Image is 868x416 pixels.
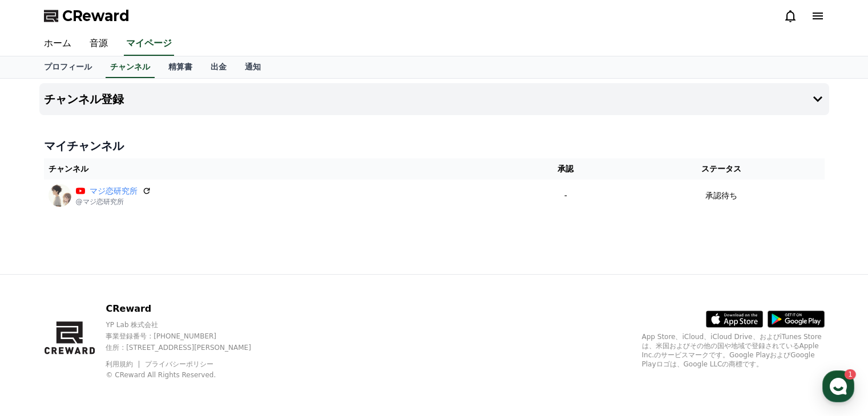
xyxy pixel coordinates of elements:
p: 事業登録番号 : [PHONE_NUMBER] [106,332,271,341]
a: 利用規約 [106,360,142,368]
th: ステータス [619,158,825,180]
p: 承認待ち [705,190,737,202]
a: 出金 [201,56,236,78]
a: 精算書 [159,56,201,78]
a: チャンネル [106,56,155,78]
img: マジ恋研究所 [49,184,71,207]
a: CReward [44,7,130,25]
h4: マイチャンネル [44,138,825,154]
p: CReward [106,302,271,316]
p: © CReward All Rights Reserved. [106,370,271,380]
p: App Store、iCloud、iCloud Drive、およびiTunes Storeは、米国およびその他の国や地域で登録されているApple Inc.のサービスマークです。Google P... [642,332,825,369]
span: CReward [62,7,130,25]
a: プロフィール [35,56,101,78]
a: マジ恋研究所 [90,185,138,197]
a: マイページ [124,32,174,56]
p: 住所 : [STREET_ADDRESS][PERSON_NAME] [106,343,271,352]
a: 通知 [236,56,270,78]
button: チャンネル登録 [39,83,829,115]
th: チャンネル [44,158,513,180]
h4: チャンネル登録 [44,93,124,105]
a: ホーム [35,32,80,56]
th: 承認 [513,158,619,180]
p: @マジ恋研究所 [76,197,151,206]
p: YP Lab 株式会社 [106,320,271,329]
p: - [518,190,614,202]
a: プライバシーポリシー [145,360,213,368]
a: 音源 [80,32,117,56]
